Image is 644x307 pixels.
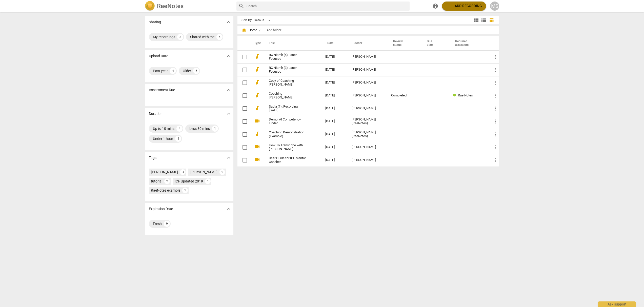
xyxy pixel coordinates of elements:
[241,28,257,33] span: Home
[164,221,170,227] div: 9
[226,111,232,117] span: expand_more
[226,206,232,212] span: expand_more
[492,157,498,163] span: more_vert
[492,144,498,150] span: more_vert
[145,1,155,11] img: Logo
[321,50,348,63] td: [DATE]
[489,18,494,23] span: table_chart
[225,205,232,213] button: Show more
[254,53,260,59] span: audiotrack
[321,89,348,102] td: [DATE]
[269,156,307,164] a: User Guide for ICF Mentor Coaches
[176,126,183,132] div: 4
[254,92,260,98] span: audiotrack
[149,111,163,116] p: Duration
[170,68,176,74] div: 4
[269,92,307,99] a: Coaching [PERSON_NAME]
[226,155,232,161] span: expand_more
[432,3,438,9] span: help
[153,68,168,73] div: Past year
[492,93,498,99] span: more_vert
[352,118,383,125] div: [PERSON_NAME] (RaeNotes)
[190,170,217,175] div: [PERSON_NAME]
[177,34,183,40] div: 3
[254,157,260,163] span: videocam
[182,188,188,193] div: 1
[421,36,449,50] th: Due date
[259,28,260,32] span: /
[492,131,498,137] span: more_vert
[175,179,203,184] div: ICF Updated 2019
[269,66,307,74] a: RC Niamh (3) Laser Focused
[149,87,175,93] p: Assessment Due
[267,28,281,32] span: Add folder
[254,79,260,85] span: audiotrack
[446,3,452,9] span: add
[241,18,252,22] div: Sort By
[219,169,225,175] div: 2
[193,68,199,74] div: 5
[321,76,348,89] td: [DATE]
[149,155,156,160] p: Tags
[157,3,184,10] h2: RaeNotes
[492,54,498,60] span: more_vert
[492,80,498,86] span: more_vert
[348,36,387,50] th: Owner
[216,34,223,40] div: 6
[254,66,260,72] span: audiotrack
[442,2,486,11] button: Upload
[480,16,488,24] button: List view
[321,102,348,115] td: [DATE]
[488,16,495,24] button: Table view
[321,154,348,167] td: [DATE]
[269,144,307,151] a: How To Transcribe with [PERSON_NAME]
[458,93,473,97] span: Rae Notes
[180,169,186,175] div: 3
[226,19,232,25] span: expand_more
[473,17,479,23] span: view_module
[453,93,458,97] span: Review status: completed
[212,126,218,132] div: 1
[183,68,191,73] div: Older
[387,36,421,50] th: Review status
[254,105,260,111] span: audiotrack
[352,68,383,72] div: [PERSON_NAME]
[226,87,232,93] span: expand_more
[189,126,210,131] div: Less 30 mins
[151,179,162,184] div: tutorial
[352,55,383,59] div: [PERSON_NAME]
[261,28,267,33] span: add
[225,52,232,60] button: Show more
[449,36,488,50] th: Required assessors
[151,188,180,193] div: RaeNotes example
[153,34,175,39] div: My recordings
[226,53,232,59] span: expand_more
[225,18,232,26] button: Show more
[352,81,383,85] div: [PERSON_NAME]
[151,170,178,175] div: [PERSON_NAME]
[490,2,499,11] div: MS
[205,178,211,184] div: 1
[321,115,348,128] td: [DATE]
[598,301,636,307] div: Ask support
[254,131,260,137] span: audiotrack
[321,128,348,141] td: [DATE]
[190,34,214,39] div: Shared with me
[254,16,272,24] div: Default
[254,118,260,124] span: videocam
[263,36,321,50] th: Title
[321,63,348,76] td: [DATE]
[492,67,498,73] span: more_vert
[352,131,383,138] div: [PERSON_NAME] (RaeNotes)
[492,106,498,112] span: more_vert
[269,105,307,112] a: Sadia (1)_Recording [DATE]
[153,136,173,141] div: Under 1 hour
[352,107,383,110] div: [PERSON_NAME]
[492,118,498,125] span: more_vert
[352,94,383,97] div: [PERSON_NAME]
[238,3,245,9] span: search
[241,28,247,33] span: home
[391,94,417,97] div: Completed
[269,131,307,138] a: Coaching Demonstration (Example)
[149,53,168,59] p: Upload Date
